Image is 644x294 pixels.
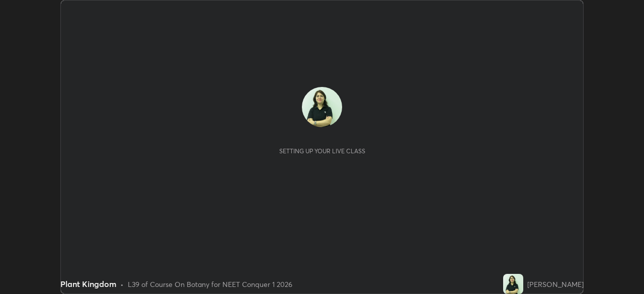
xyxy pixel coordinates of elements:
[527,279,584,289] div: [PERSON_NAME]
[279,147,365,155] div: Setting up your live class
[302,87,342,127] img: b717d25577f447d5b7b8baad72da35ae.jpg
[128,279,292,289] div: L39 of Course On Botany for NEET Conquer 1 2026
[503,274,523,294] img: b717d25577f447d5b7b8baad72da35ae.jpg
[120,279,124,289] div: •
[60,278,116,290] div: Plant Kingdom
